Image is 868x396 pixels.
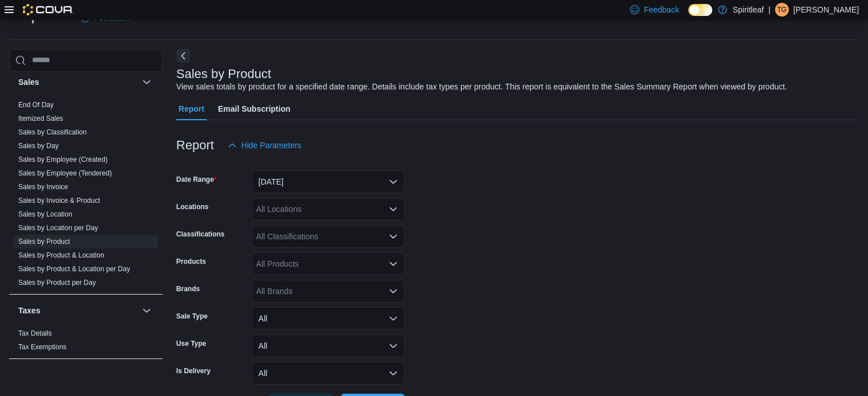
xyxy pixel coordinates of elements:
button: Sales [18,76,138,88]
p: Spiritleaf [733,3,764,17]
a: Sales by Location [18,210,72,218]
span: Sales by Invoice [18,182,68,191]
span: End Of Day [18,100,54,109]
button: Next [176,49,190,63]
span: TG [777,3,787,17]
a: End Of Day [18,101,54,109]
a: Sales by Product & Location per Day [18,265,130,273]
label: Date Range [176,175,217,184]
span: Sales by Product & Location [18,251,104,260]
span: Itemized Sales [18,114,63,123]
span: Sales by Product per Day [18,278,96,287]
a: Sales by Product [18,238,70,246]
h3: Taxes [18,305,41,316]
a: Sales by Location per Day [18,224,98,232]
label: Use Type [176,339,206,348]
a: Sales by Invoice [18,183,68,191]
div: View sales totals by product for a specified date range. Details include tax types per product. T... [176,81,787,93]
div: Sales [9,98,163,294]
a: Tax Details [18,329,52,337]
h3: Sales by Product [176,67,271,81]
button: Taxes [140,304,154,317]
span: Sales by Employee (Created) [18,155,108,164]
span: Feedback [644,4,679,15]
a: Sales by Day [18,142,59,150]
label: Classifications [176,230,225,239]
span: Sales by Classification [18,128,87,137]
span: Sales by Location per Day [18,223,98,232]
button: Open list of options [389,287,398,296]
span: Sales by Product [18,237,70,246]
button: Hide Parameters [223,134,306,157]
h3: Sales [18,76,39,88]
div: Taxes [9,326,163,358]
label: Is Delivery [176,366,211,375]
span: Tax Details [18,329,52,338]
a: Sales by Employee (Tendered) [18,169,112,177]
img: Cova [23,4,74,15]
input: Dark Mode [688,4,712,16]
p: [PERSON_NAME] [793,3,859,17]
button: [DATE] [252,170,405,193]
span: Sales by Invoice & Product [18,196,100,205]
button: Open list of options [389,259,398,268]
a: Sales by Employee (Created) [18,156,108,164]
h3: Report [176,138,214,152]
span: Tax Exemptions [18,342,67,352]
label: Locations [176,202,209,211]
span: Sales by Employee (Tendered) [18,169,112,178]
span: Sales by Product & Location per Day [18,264,130,273]
span: Report [179,97,204,120]
p: | [768,3,770,17]
button: All [252,307,405,330]
div: Torie G [775,3,789,17]
label: Brands [176,284,200,293]
a: Sales by Invoice & Product [18,197,100,205]
span: Sales by Day [18,141,59,150]
a: Sales by Classification [18,128,87,136]
label: Products [176,257,206,266]
button: All [252,334,405,357]
button: Open list of options [389,232,398,241]
span: Sales by Location [18,210,72,219]
a: Tax Exemptions [18,343,67,351]
button: All [252,362,405,385]
a: Itemized Sales [18,115,63,123]
button: Open list of options [389,205,398,214]
span: Email Subscription [218,97,290,120]
span: Hide Parameters [241,140,301,151]
a: Sales by Product per Day [18,279,96,287]
label: Sale Type [176,312,208,321]
button: Taxes [18,305,138,316]
button: Sales [140,75,154,89]
a: Sales by Product & Location [18,251,104,259]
